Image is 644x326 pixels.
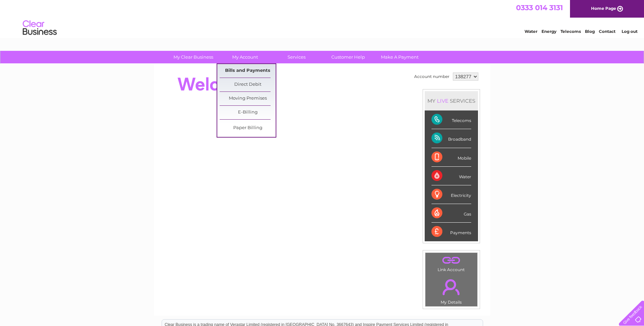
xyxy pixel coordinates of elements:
[165,51,221,63] a: My Clear Business
[431,223,471,241] div: Payments
[427,275,476,299] a: .
[431,129,471,148] div: Broadband
[425,273,478,307] td: My Details
[599,29,615,34] a: Contact
[431,110,471,129] div: Telecoms
[541,29,556,34] a: Energy
[220,78,276,91] a: Direct Debit
[425,252,478,274] td: Link Account
[516,3,563,12] a: 0333 014 3131
[412,71,451,82] td: Account number
[220,106,276,119] a: E-Billing
[320,51,376,63] a: Customer Help
[431,167,471,185] div: Water
[220,92,276,105] a: Moving Premises
[427,254,476,266] a: .
[622,29,638,34] a: Log out
[431,204,471,223] div: Gas
[431,185,471,204] div: Electricity
[436,98,450,104] div: LIVE
[220,121,276,135] a: Paper Billing
[162,4,483,33] div: Clear Business is a trading name of Verastar Limited (registered in [GEOGRAPHIC_DATA] No. 3667643...
[560,29,581,34] a: Telecoms
[372,51,428,63] a: Make A Payment
[585,29,595,34] a: Blog
[217,51,273,63] a: My Account
[425,91,478,110] div: MY SERVICES
[525,29,537,34] a: Water
[220,64,276,78] a: Bills and Payments
[22,18,57,38] img: logo.png
[431,148,471,167] div: Mobile
[269,51,325,63] a: Services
